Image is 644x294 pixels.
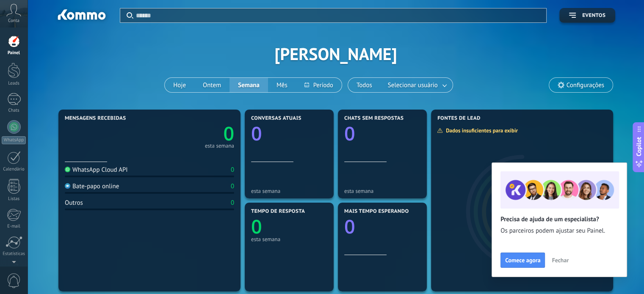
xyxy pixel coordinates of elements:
div: Outros [65,199,83,207]
button: Selecionar usuário [381,78,453,92]
span: Os parceiros podem ajustar seu Painel. [500,227,618,235]
a: 0 [149,121,234,146]
div: Dados insuficientes para exibir [437,127,524,134]
span: Mensagens recebidas [65,115,126,121]
img: Bate-papo online [65,183,70,189]
button: Eventos [559,8,615,23]
div: 0 [231,182,234,190]
div: esta semana [251,188,327,194]
div: esta semana [251,236,327,242]
span: Conta [8,18,19,24]
button: Comece agora [500,253,545,268]
span: Comece agora [505,257,540,263]
span: Tempo de resposta [251,209,305,214]
div: Estatísticas [2,251,26,257]
div: 0 [231,199,234,207]
div: Bate-papo online [65,182,119,190]
span: Chats sem respostas [344,115,404,121]
div: Painel [2,50,26,56]
div: E-mail [2,224,26,229]
h2: Precisa de ajuda de um especialista? [500,215,618,223]
span: Conversas atuais [251,115,301,121]
div: 0 [231,166,234,174]
div: esta semana [205,144,234,148]
img: WhatsApp Cloud API [65,167,70,172]
text: 0 [223,121,234,146]
div: Leads [2,81,26,86]
button: Semana [229,78,268,92]
button: Todos [348,78,381,92]
button: Ontem [194,78,229,92]
div: WhatsApp Cloud API [65,166,128,174]
div: Calendário [2,167,26,172]
text: 0 [344,121,355,146]
button: Período [296,78,342,92]
text: 0 [251,214,262,239]
text: 0 [344,214,355,239]
span: Selecionar usuário [386,80,439,91]
div: Chats [2,108,26,113]
div: esta semana [344,188,420,194]
span: Fontes de lead [437,115,481,121]
span: Configurações [567,82,604,89]
span: Copilot [635,137,643,156]
div: Listas [2,196,26,202]
span: Eventos [582,13,605,19]
span: Fechar [552,257,569,263]
button: Hoje [165,78,194,92]
button: Mês [268,78,296,92]
button: Fechar [548,254,572,267]
text: 0 [251,121,262,146]
div: WhatsApp [2,136,26,144]
span: Mais tempo esperando [344,209,409,214]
